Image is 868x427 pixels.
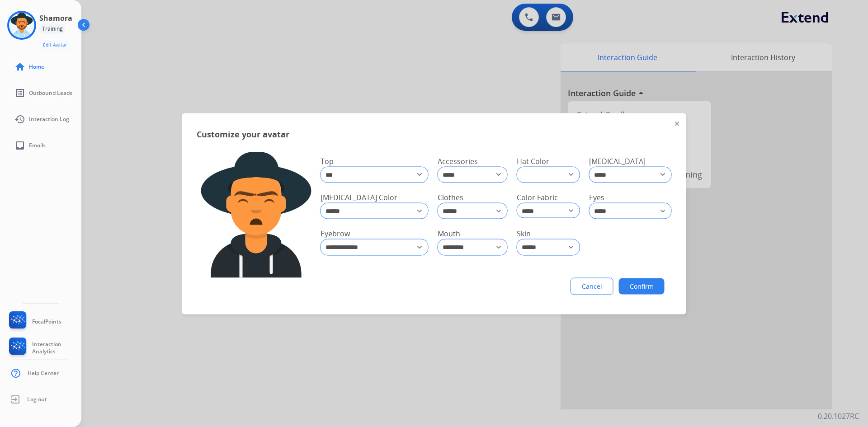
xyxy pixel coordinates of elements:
img: avatar [9,13,34,38]
span: Accessories [438,156,478,166]
span: Clothes [438,192,463,202]
img: close-button [675,121,679,126]
p: 0.20.1027RC [818,411,859,422]
span: Interaction Analytics [32,341,81,355]
span: Home [29,63,44,70]
button: Confirm [619,278,665,294]
button: Cancel [571,277,613,295]
span: [MEDICAL_DATA] [589,156,646,166]
span: Outbound Leads [29,89,72,97]
mat-icon: inbox [14,140,25,151]
mat-icon: home [14,61,25,72]
span: Customize your avatar [197,127,289,140]
span: Hat Color [517,156,549,166]
span: Eyebrow [321,229,350,239]
span: Top [321,156,334,166]
span: Skin [517,229,531,239]
a: Interaction Analytics [7,338,81,358]
span: Mouth [438,229,460,239]
h3: Shamora [39,13,72,23]
span: FocalPoints [32,318,61,325]
span: Interaction Log [29,116,69,123]
span: Help Center [28,370,59,377]
span: Log out [27,396,47,403]
a: FocalPoints [7,311,61,332]
span: Eyes [589,192,604,202]
span: Emails [29,142,46,149]
button: Edit Avatar [39,40,71,50]
div: Training [39,23,66,34]
mat-icon: history [14,114,25,125]
mat-icon: list_alt [14,88,25,99]
span: [MEDICAL_DATA] Color [321,192,397,202]
span: Color Fabric [517,192,558,202]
